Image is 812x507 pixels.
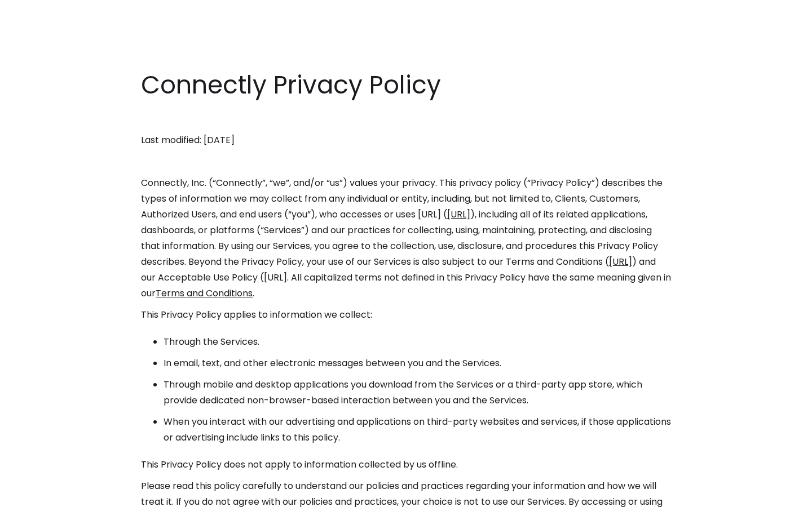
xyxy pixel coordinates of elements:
[141,111,671,127] p: ‍
[23,487,68,503] ul: Language list
[156,287,253,300] a: Terms and Conditions
[141,175,671,301] p: Connectly, Inc. (“Connectly”, “we”, and/or “us”) values your privacy. This privacy policy (“Priva...
[11,486,68,503] aside: Language selected: English
[164,414,671,446] li: When you interact with our advertising and applications on third-party websites and services, if ...
[609,255,632,268] a: [URL]
[447,208,470,221] a: [URL]
[164,334,671,350] li: Through the Services.
[164,377,671,408] li: Through mobile and desktop applications you download from the Services or a third-party app store...
[164,355,671,371] li: In email, text, and other electronic messages between you and the Services.
[141,457,671,473] p: This Privacy Policy does not apply to information collected by us offline.
[141,307,671,323] p: This Privacy Policy applies to information we collect:
[141,68,671,103] h1: Connectly Privacy Policy
[141,132,671,148] p: Last modified: [DATE]
[141,154,671,170] p: ‍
